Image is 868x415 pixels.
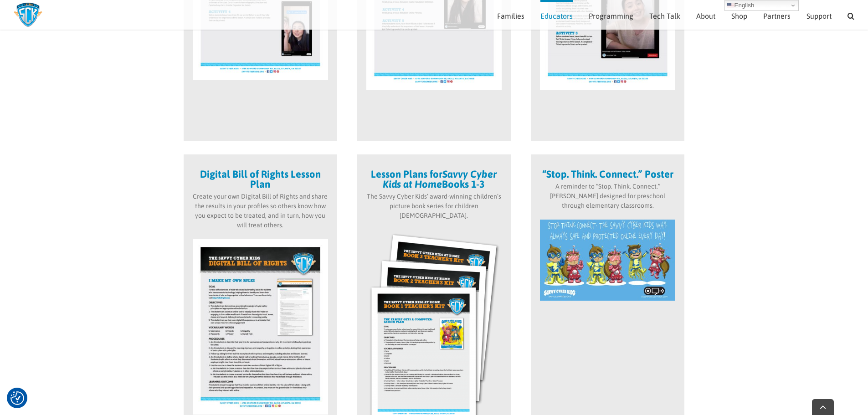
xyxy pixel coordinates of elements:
strong: Books 1-3 [383,168,497,190]
button: Consent Preferences [10,391,24,405]
span: Support [806,12,832,20]
strong: “Stop. Think. Connect.” Poster [542,168,673,180]
span: Partners [763,12,791,20]
img: StopThinkConnect-poster [540,220,675,301]
span: Educators [540,12,573,20]
strong: Lesson Plans for [371,168,442,180]
p: The Savvy Cyber Kids’ award-winning children’s picture book series for children [DEMOGRAPHIC_DATA]. [366,192,502,220]
span: Families [497,12,524,20]
img: digital-bill-of-rights [193,239,328,415]
img: Savvy Cyber Kids Logo [14,2,42,27]
img: en [727,2,734,9]
img: Revisit consent button [10,391,24,405]
em: Savvy Cyber Kids at Home [383,168,497,190]
strong: Digital Bill of Rights Lesson Plan [200,168,321,190]
span: About [696,12,715,20]
span: Tech Talk [649,12,680,20]
span: Programming [589,12,633,20]
p: A reminder to “Stop. Think. Connect.” [PERSON_NAME] designed for preschool through elementary cla... [540,182,675,210]
span: Shop [731,12,747,20]
p: Create your own Digital Bill of Rights and share the results in your profiles so others know how ... [193,192,328,230]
